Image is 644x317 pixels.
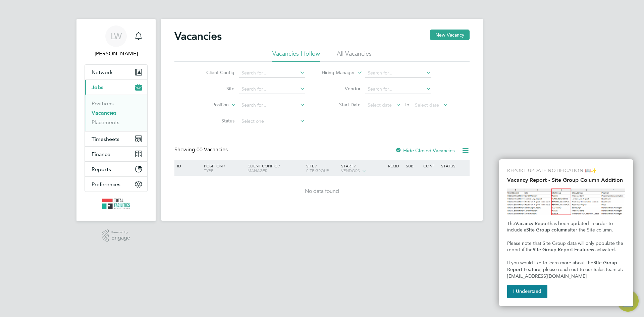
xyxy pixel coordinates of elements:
[368,102,392,108] span: Select date
[111,235,130,241] span: Engage
[111,32,122,41] span: LW
[92,110,116,116] a: Vacancies
[174,30,222,43] h2: Vacancies
[515,221,550,226] strong: Vacancy Report
[404,160,422,171] div: Sub
[175,188,469,195] div: No data found
[85,50,148,58] span: Louise Walsh
[430,30,470,40] button: New Vacancy
[322,86,361,92] label: Vendor
[386,160,404,171] div: Reqd
[272,50,320,62] li: Vacancies I follow
[316,69,355,76] label: Hiring Manager
[339,160,386,177] div: Start /
[322,102,361,108] label: Start Date
[76,19,156,221] nav: Main navigation
[92,100,114,107] a: Positions
[92,84,103,91] span: Jobs
[111,229,130,235] span: Powered by
[92,166,111,172] span: Reports
[85,25,148,58] a: Go to account details
[174,146,229,153] div: Showing
[246,160,305,176] div: Client Config /
[365,68,431,78] input: Search for...
[196,118,234,124] label: Status
[507,189,625,215] img: Site Group Column in Vacancy Report
[239,68,305,78] input: Search for...
[499,159,633,306] div: Vacancy Report - Site Group Column Addition
[306,168,329,173] span: Site Group
[92,69,113,75] span: Network
[568,227,613,233] span: after the Site column.
[239,117,305,126] input: Select one
[402,100,411,109] span: To
[92,119,119,125] a: Placements
[533,247,591,253] strong: Site Group Report Feature
[341,168,360,173] span: Vendors
[239,85,305,94] input: Search for...
[507,221,515,226] span: The
[507,267,625,279] span: , please reach out to our Sales team at: [EMAIL_ADDRESS][DOMAIN_NAME]
[365,85,431,94] input: Search for...
[507,285,547,298] button: I Understand
[102,199,130,209] img: tfrecruitment-logo-retina.png
[239,101,305,110] input: Search for...
[395,147,455,154] label: Hide Closed Vacancies
[507,221,614,233] span: has been updated in order to include a
[507,167,625,174] p: REPORT UPDATE NOTIFICATION 📖✨
[199,160,246,176] div: Position /
[526,227,568,233] strong: Site Group column
[507,260,619,272] strong: Site Group Report Feature
[196,69,234,75] label: Client Config
[415,102,439,108] span: Select date
[92,181,120,188] span: Preferences
[175,160,199,171] div: ID
[439,160,469,171] div: Status
[197,146,228,153] span: 00 Vacancies
[190,102,229,108] label: Position
[507,260,593,266] span: If you would like to learn more about the
[507,177,625,183] h2: Vacancy Report - Site Group Column Addition
[422,160,439,171] div: Conf
[92,136,119,142] span: Timesheets
[591,247,616,253] span: is activated.
[92,151,110,157] span: Finance
[248,168,267,173] span: Manager
[196,86,234,92] label: Site
[337,50,372,62] li: All Vacancies
[507,241,625,253] span: Please note that Site Group data will only populate the report if the
[305,160,340,176] div: Site /
[85,199,148,209] a: Go to home page
[204,168,213,173] span: Type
